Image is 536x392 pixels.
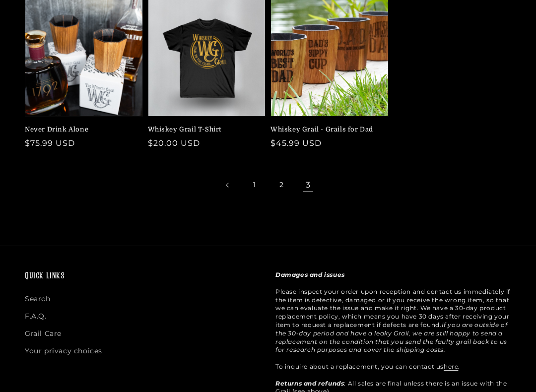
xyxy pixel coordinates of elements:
[25,342,102,360] a: Your privacy choices
[25,308,47,325] a: F.A.Q.
[275,271,345,278] strong: Damages and issues
[25,271,261,282] h2: Quick links
[270,174,292,196] a: Page 2
[275,321,507,353] em: If you are outside of the 30-day period and have a leaky Grail, we are still happy to send a repl...
[244,174,266,196] a: Page 1
[217,174,239,196] a: Previous page
[270,125,383,134] a: Whiskey Grail - Grails for Dad
[275,380,344,387] strong: Returns and refunds
[25,325,62,342] a: Grail Care
[25,293,51,308] a: Search
[25,174,511,196] nav: Pagination
[297,174,319,196] span: Page 3
[148,125,260,134] a: Whiskey Grail T-Shirt
[25,125,137,134] a: Never Drink Alone
[444,363,458,370] a: here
